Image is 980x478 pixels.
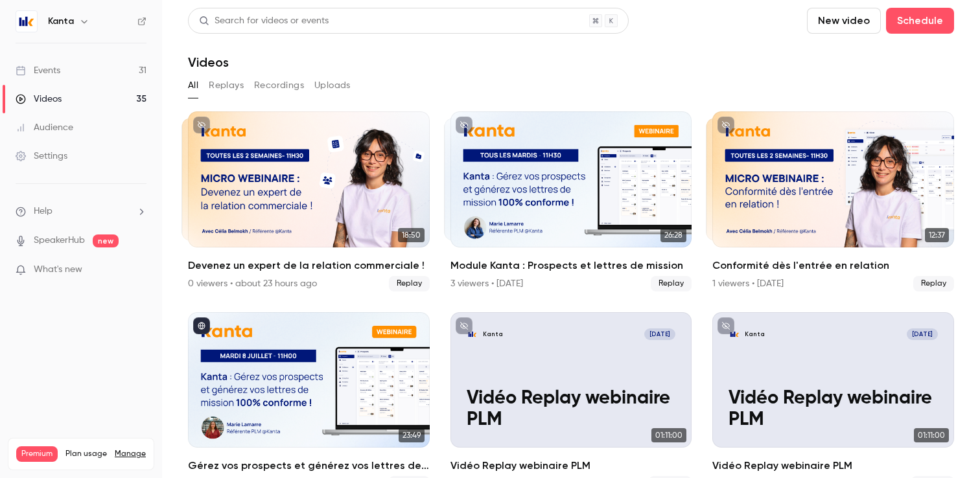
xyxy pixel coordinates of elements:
[712,258,954,273] h2: Conformité dès l'entrée en relation
[729,328,741,341] img: Vidéo Replay webinaire PLM
[660,228,686,242] span: 26:28
[16,121,73,134] div: Audience
[188,111,430,291] li: Devenez un expert de la relation commerciale !
[188,258,430,273] h2: Devenez un expert de la relation commerciale !
[651,276,692,291] span: Replay
[712,458,954,473] h2: Vidéo Replay webinaire PLM
[93,234,119,247] span: new
[467,388,675,432] p: Vidéo Replay webinaire PLM
[34,263,82,277] span: What's new
[16,150,67,163] div: Settings
[65,449,107,459] span: Plan usage
[16,11,37,32] img: Kanta
[712,111,954,291] a: 12:3712:37Conformité dès l'entrée en relation1 viewers • [DATE]Replay
[188,458,430,473] h2: Gérez vos prospects et générez vos lettres de mission
[254,75,304,96] button: Recordings
[712,277,784,290] div: 1 viewers • [DATE]
[16,205,146,218] li: help-dropdown-opener
[907,328,938,341] span: [DATE]
[34,234,85,247] a: SpeakerHub
[717,317,734,334] button: unpublished
[398,228,425,242] span: 18:50
[450,111,692,291] li: Module Kanta : Prospects et lettres de mission
[399,428,425,442] span: 23:49
[729,388,937,432] p: Vidéo Replay webinaire PLM
[450,277,523,290] div: 3 viewers • [DATE]
[314,75,351,96] button: Uploads
[456,317,472,334] button: unpublished
[450,458,692,473] h2: Vidéo Replay webinaire PLM
[16,446,58,462] span: Premium
[115,449,146,459] a: Manage
[925,228,949,242] span: 12:37
[913,276,954,291] span: Replay
[467,328,479,341] img: Vidéo Replay webinaire PLM
[16,93,62,106] div: Videos
[34,205,52,218] span: Help
[188,75,198,96] button: All
[188,277,317,290] div: 0 viewers • about 23 hours ago
[188,111,430,291] a: 18:5018:50Devenez un expert de la relation commerciale !0 viewers • about 23 hours agoReplay
[745,330,765,339] p: Kanta
[188,8,954,470] section: Videos
[644,328,675,341] span: [DATE]
[199,14,329,28] div: Search for videos or events
[450,111,692,291] a: 26:2826:28Module Kanta : Prospects et lettres de mission3 viewers • [DATE]Replay
[193,117,210,133] button: unpublished
[914,428,949,442] span: 01:11:00
[886,8,954,34] button: Schedule
[389,276,430,291] span: Replay
[16,64,60,77] div: Events
[717,117,734,133] button: unpublished
[209,75,244,96] button: Replays
[807,8,881,34] button: New video
[712,111,954,291] li: Conformité dès l'entrée en relation
[651,428,686,442] span: 01:11:00
[456,117,472,133] button: unpublished
[188,54,229,70] h1: Videos
[48,15,74,28] h6: Kanta
[483,330,503,339] p: Kanta
[193,317,210,334] button: published
[450,258,692,273] h2: Module Kanta : Prospects et lettres de mission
